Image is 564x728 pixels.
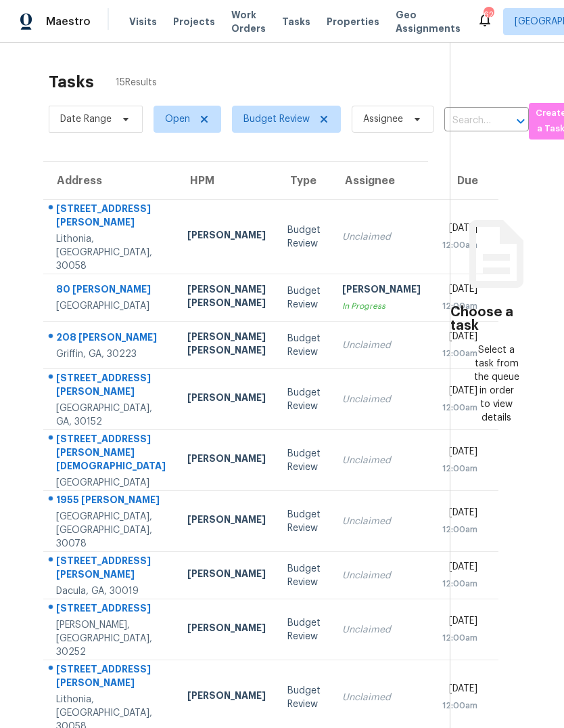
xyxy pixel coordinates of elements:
div: Unclaimed [342,569,421,582]
div: [DATE] [442,682,477,699]
div: 1955 [PERSON_NAME] [56,493,166,510]
span: Assignee [363,112,403,126]
div: 12:00am [442,523,477,536]
div: [PERSON_NAME] [PERSON_NAME] [187,330,266,360]
div: Budget Review [287,447,321,474]
span: Maestro [46,15,91,28]
span: Budget Review [243,112,310,126]
div: Unclaimed [342,339,421,352]
div: [DATE] [442,282,477,299]
div: [STREET_ADDRESS][PERSON_NAME] [56,554,166,584]
div: [PERSON_NAME] [PERSON_NAME] [187,282,266,313]
div: Budget Review [287,562,321,589]
div: [PERSON_NAME] [187,567,266,584]
div: [GEOGRAPHIC_DATA] [56,476,166,490]
div: [DATE] [442,445,477,462]
div: [GEOGRAPHIC_DATA] [56,299,166,313]
div: 12:00am [442,238,477,252]
div: Lithonia, [GEOGRAPHIC_DATA], 30058 [56,232,166,273]
div: Budget Review [287,332,321,359]
div: Unclaimed [342,393,421,406]
div: [PERSON_NAME] [187,391,266,408]
th: Type [277,162,331,200]
th: Assignee [331,162,431,200]
div: Budget Review [287,684,321,711]
div: [DATE] [442,221,477,238]
div: Unclaimed [342,515,421,528]
span: 15 Results [116,76,157,89]
button: Open [511,112,530,131]
div: In Progress [342,299,421,313]
div: [GEOGRAPHIC_DATA], [GEOGRAPHIC_DATA], 30078 [56,510,166,551]
div: [DATE] [442,384,477,401]
div: Budget Review [287,386,321,413]
div: 12:00am [442,577,477,591]
div: Unclaimed [342,230,421,244]
span: Work Orders [231,8,266,35]
div: Budget Review [287,616,321,643]
span: Properties [327,15,379,28]
div: [STREET_ADDRESS][PERSON_NAME] [56,371,166,402]
div: 12:00am [442,462,477,475]
div: 80 [PERSON_NAME] [56,282,166,299]
div: Budget Review [287,223,321,251]
div: 12:00am [442,631,477,645]
div: [STREET_ADDRESS][PERSON_NAME] [56,202,166,232]
div: Unclaimed [342,691,421,704]
div: 12:00am [442,299,477,313]
div: [PERSON_NAME], [GEOGRAPHIC_DATA], 30252 [56,618,166,659]
span: Visits [129,15,157,28]
h3: Choose a task [450,305,542,333]
th: HPM [177,162,277,200]
div: Budget Review [287,284,321,312]
div: Unclaimed [342,623,421,637]
div: Budget Review [287,508,321,535]
div: Griffin, GA, 30223 [56,347,166,361]
input: Search by address [444,110,491,131]
div: [DATE] [442,506,477,523]
div: Unclaimed [342,454,421,467]
span: Open [165,112,190,126]
span: Tasks [282,17,310,26]
div: [STREET_ADDRESS][PERSON_NAME] [56,662,166,693]
div: 208 [PERSON_NAME] [56,330,166,347]
div: [PERSON_NAME] [187,621,266,638]
span: Projects [173,15,215,28]
div: [STREET_ADDRESS][PERSON_NAME][DEMOGRAPHIC_DATA] [56,432,166,476]
h2: Tasks [49,75,94,89]
th: Due [431,162,498,200]
div: [PERSON_NAME] [342,282,421,299]
div: [STREET_ADDRESS] [56,601,166,618]
div: [PERSON_NAME] [187,513,266,530]
div: [DATE] [442,614,477,631]
div: 12:00am [442,347,477,360]
div: [PERSON_NAME] [187,452,266,469]
div: Select a task from the queue in order to view details [473,343,519,425]
div: 12:00am [442,699,477,712]
div: [DATE] [442,330,477,347]
span: Date Range [60,112,112,126]
div: [PERSON_NAME] [187,689,266,706]
div: 12:00am [442,401,477,414]
div: [PERSON_NAME] [187,228,266,245]
div: [GEOGRAPHIC_DATA], GA, 30152 [56,402,166,429]
div: [DATE] [442,560,477,577]
div: Dacula, GA, 30019 [56,584,166,598]
span: Geo Assignments [396,8,461,35]
th: Address [43,162,177,200]
div: 62 [484,8,493,22]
